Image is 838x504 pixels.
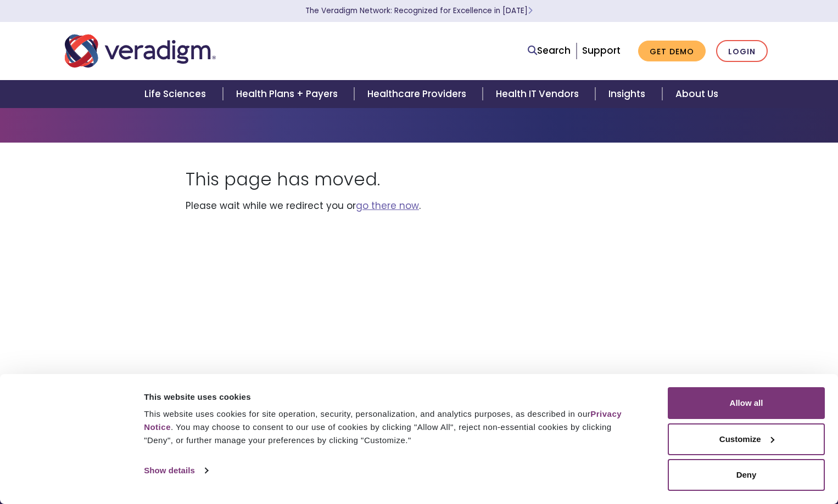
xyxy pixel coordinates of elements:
button: Allow all [668,387,825,419]
a: Login [716,40,768,63]
a: Search [528,43,571,58]
a: Healthcare Providers [354,80,483,108]
a: About Us [662,80,731,108]
a: Health IT Vendors [483,80,595,108]
h1: This page has moved. [186,169,652,190]
a: Insights [595,80,662,108]
a: go there now [356,199,419,212]
a: The Veradigm Network: Recognized for Excellence in [DATE]Learn More [305,5,533,16]
button: Customize [668,423,825,455]
a: Show details [144,462,208,479]
button: Deny [668,459,825,491]
span: Learn More [528,5,533,16]
a: Support [582,44,621,57]
a: Health Plans + Payers [223,80,354,108]
div: This website uses cookies for site operation, security, personalization, and analytics purposes, ... [144,407,643,447]
p: Please wait while we redirect you or . [186,199,652,213]
img: Veradigm logo [65,33,216,69]
a: Get Demo [638,41,706,62]
a: Life Sciences [131,80,222,108]
div: This website uses cookies [144,390,643,404]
